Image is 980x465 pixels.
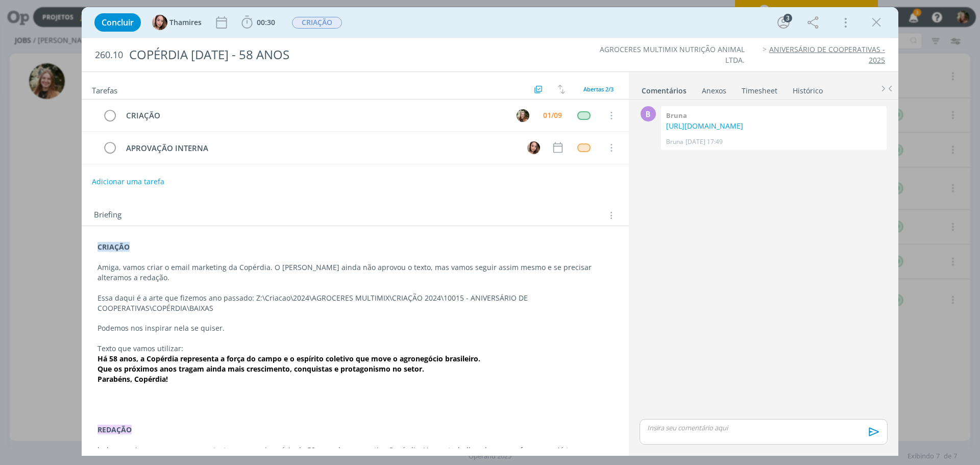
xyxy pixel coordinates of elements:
div: CRIAÇÃO [121,109,507,122]
strong: Há 58 anos, a Copérdia representa a força do campo e o espírito coletivo que move o agronegócio b... [97,354,480,363]
a: Timesheet [741,81,778,96]
div: Anexos [702,86,726,96]
p: Podemos nos inspirar nela se quiser. [97,323,613,333]
a: AGROCERES MULTIMIX NUTRIÇÃO ANIMAL LTDA. [600,44,745,64]
p: Bruna [666,137,683,146]
span: 00:30 [257,17,275,27]
div: APROVAÇÃO INTERNA [121,142,518,155]
button: TThamires [152,15,202,30]
img: T [527,141,540,154]
strong: Parabéns, Copérdia! [97,374,168,384]
div: dialog [82,7,898,456]
strong: Que os próximos anos tragam ainda mais crescimento, conquistas e protagonismo no setor. [97,364,424,374]
p: Amiga, vamos criar o email marketing da Copérdia. O [PERSON_NAME] ainda não aprovou o texto, mas ... [97,262,613,283]
img: L [517,109,529,122]
button: CRIAÇÃO [291,16,342,29]
button: Adicionar uma tarefa [91,173,165,191]
span: Tarefas [92,83,117,95]
img: T [152,15,167,30]
a: Comentários [641,81,687,96]
a: [URL][DOMAIN_NAME] [666,121,743,131]
strong: REDAÇÃO [97,425,132,434]
p: Texto que vamos utilizar: [97,344,613,354]
div: COPÉRDIA [DATE] - 58 ANOS [125,42,552,67]
img: arrow-down-up.svg [558,85,565,94]
b: Bruna [666,111,687,120]
span: 260.10 [95,50,123,61]
button: 00:30 [239,14,278,31]
span: Briefing [94,209,121,222]
div: B [641,106,656,121]
button: L [515,108,530,123]
button: 3 [775,14,792,31]
a: ANIVERSÁRIO DE COOPERATIVAS - 2025 [769,44,885,64]
span: [DATE] 17:49 [685,137,723,146]
a: Histórico [792,81,823,96]
p: Essa daqui é a arte que fizemos ano passado: Z:\Criacao\2024\AGROCERES MULTIMIX\CRIAÇÃO 2024\1001... [97,293,613,313]
button: Concluir [94,13,141,32]
div: 3 [783,14,792,22]
button: T [526,140,541,155]
span: Abertas 2/3 [583,85,614,93]
span: Concluir [102,18,134,27]
span: CRIAÇÃO [292,17,342,29]
strong: CRIAÇÃO [97,242,130,252]
div: 01/09 [543,112,562,119]
span: Thamires [169,19,202,26]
